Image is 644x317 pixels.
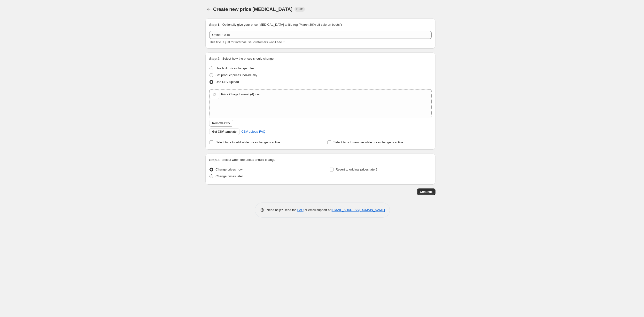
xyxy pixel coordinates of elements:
[209,22,220,27] h2: Step 1.
[420,190,433,194] span: Continue
[216,140,280,144] span: Select tags to add while price change is active
[222,56,274,61] p: Select how the prices should change
[222,22,342,27] p: Optionally give your price [MEDICAL_DATA] a title (eg "March 30% off sale on boots")
[216,168,242,171] span: Change prices now
[213,7,293,12] span: Create new price [MEDICAL_DATA]
[209,56,220,61] h2: Step 2.
[209,31,432,39] input: 30% off holiday sale
[296,7,303,11] span: Draft
[267,208,297,212] span: Need help? Read the
[221,92,260,97] div: Price Chage Format (4).csv
[209,128,240,135] button: Get CSV template
[209,120,233,127] button: Remove CSV
[205,6,212,13] button: Price change jobs
[222,157,275,162] p: Select when the prices should change
[216,80,239,84] span: Use CSV upload
[212,130,237,134] span: Get CSV template
[209,40,284,44] span: This title is just for internal use, customers won't see it
[209,157,220,162] h2: Step 3.
[336,168,378,171] span: Revert to original prices later?
[417,188,435,195] button: Continue
[216,66,254,70] span: Use bulk price change rules
[239,128,268,136] a: CSV upload FAQ
[241,129,265,134] span: CSV upload FAQ
[332,208,385,212] a: [EMAIL_ADDRESS][DOMAIN_NAME]
[216,73,257,77] span: Set product prices individually
[216,174,243,178] span: Change prices later
[212,121,230,125] span: Remove CSV
[304,208,332,212] span: or email support at
[334,140,403,144] span: Select tags to remove while price change is active
[297,208,304,212] a: FAQ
